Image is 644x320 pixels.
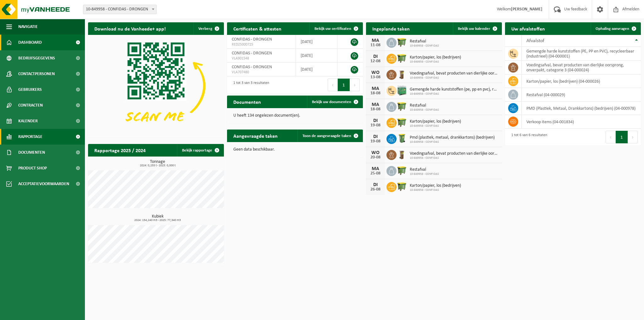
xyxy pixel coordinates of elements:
h2: Ingeplande taken [366,22,416,35]
div: MA [369,86,382,91]
span: Gemengde harde kunststoffen (pe, pp en pvc), recycleerbaar (industrieel) [410,87,499,92]
div: 18-08 [369,107,382,112]
img: WB-1100-HPE-GN-50 [397,101,407,112]
span: Restafval [410,103,439,108]
img: PB-HB-1400-HPE-GN-11 [397,85,407,96]
button: Next [628,131,638,143]
img: WB-1100-HPE-GN-50 [397,117,407,128]
span: 10-849958 - CONFIDAS [410,140,495,144]
span: 10-849958 - CONFIDAS [410,76,499,80]
a: Bekijk uw documenten [307,96,362,108]
h2: Download nu de Vanheede+ app! [88,22,172,35]
td: [DATE] [296,35,337,49]
span: 10-849958 - CONFIDAS [410,124,461,128]
td: karton/papier, los (bedrijven) (04-000026) [522,74,641,88]
span: RED25000725 [232,42,291,47]
td: PMD (Plastiek, Metaal, Drankkartons) (bedrijven) (04-000978) [522,102,641,115]
img: WB-0140-HPE-BN-01 [397,149,407,160]
h3: Tonnage [91,160,224,167]
a: Toon de aangevraagde taken [297,130,362,142]
span: Pmd (plastiek, metaal, drankkartons) (bedrijven) [410,135,495,140]
button: Verberg [193,22,223,35]
h2: Rapportage 2025 / 2024 [88,144,152,156]
td: gemengde harde kunststoffen (PE, PP en PVC), recycleerbaar (industrieel) (04-000001) [522,47,641,61]
button: 1 [616,131,628,143]
div: 19-08 [369,139,382,144]
div: MA [369,102,382,107]
img: WB-0140-HPE-BN-01 [397,69,407,80]
button: Next [350,79,360,91]
div: 12-08 [369,59,382,63]
a: Bekijk uw certificaten [309,22,362,35]
h2: Certificaten & attesten [227,22,288,35]
span: VLA901548 [232,56,291,61]
div: 11-08 [369,43,382,47]
span: 10-849958 - CONFIDAS [410,108,439,112]
button: Previous [606,131,616,143]
span: 10-849958 - CONFIDAS [410,156,499,160]
span: CONFIDAS - DRONGEN [232,65,272,69]
div: DI [369,54,382,59]
div: WO [369,70,382,75]
div: 1 tot 6 van 6 resultaten [508,130,547,144]
span: Navigatie [18,19,38,35]
div: DI [369,118,382,123]
div: 13-08 [369,75,382,80]
img: WB-0240-HPE-GN-50 [397,133,407,144]
button: Previous [328,79,338,91]
span: Kalender [18,113,38,129]
span: 10-849958 - CONFIDAS [410,92,499,96]
img: WB-1100-HPE-GN-50 [397,181,407,192]
span: Restafval [410,167,439,172]
span: Gebruikers [18,82,42,97]
span: Karton/papier, los (bedrijven) [410,55,461,60]
span: CONFIDAS - DRONGEN [232,51,272,56]
h2: Uw afvalstoffen [505,22,551,35]
div: DI [369,134,382,139]
span: Karton/papier, los (bedrijven) [410,119,461,124]
span: 10-849958 - CONFIDAS [410,44,439,48]
td: verkoop items (04-001834) [522,115,641,129]
img: WB-1100-HPE-GN-50 [397,53,407,63]
a: Bekijk rapportage [177,144,223,157]
span: Bekijk uw documenten [312,100,351,104]
img: Download de VHEPlus App [88,35,224,137]
span: Rapportage [18,129,42,145]
span: 10-849958 - CONFIDAS [410,60,461,64]
h2: Documenten [227,96,267,108]
span: Contracten [18,97,43,113]
p: U heeft 134 ongelezen document(en). [233,113,357,118]
span: Product Shop [18,160,47,176]
span: Dashboard [18,35,42,50]
p: Geen data beschikbaar. [233,147,357,152]
span: Documenten [18,145,45,160]
div: 20-08 [369,155,382,160]
span: Bedrijfsgegevens [18,50,55,66]
a: Ophaling aanvragen [591,22,640,35]
div: 18-08 [369,91,382,96]
span: 10-849958 - CONFIDAS [410,188,461,192]
td: voedingsafval, bevat producten van dierlijke oorsprong, onverpakt, categorie 3 (04-000024) [522,61,641,74]
img: WB-1100-HPE-GN-50 [397,37,407,47]
button: 1 [338,79,350,91]
span: CONFIDAS - DRONGEN [232,37,272,42]
span: Ophaling aanvragen [596,27,629,31]
td: restafval (04-000029) [522,88,641,102]
span: Voedingsafval, bevat producten van dierlijke oorsprong, onverpakt, categorie 3 [410,151,499,156]
span: Restafval [410,39,439,44]
h3: Kubiek [91,214,224,222]
div: 19-08 [369,123,382,128]
div: 1 tot 3 van 3 resultaten [230,78,269,92]
img: WB-1100-HPE-GN-50 [397,165,407,176]
span: 2024: 154,240 m3 - 2025: 77,340 m3 [91,219,224,222]
span: 10-849958 - CONFIDAS [410,172,439,176]
div: DI [369,182,382,187]
td: [DATE] [296,49,337,63]
span: Voedingsafval, bevat producten van dierlijke oorsprong, onverpakt, categorie 3 [410,71,499,76]
span: Contactpersonen [18,66,55,82]
span: Toon de aangevraagde taken [303,134,351,138]
span: Verberg [198,27,212,31]
span: Acceptatievoorwaarden [18,176,69,192]
span: VLA707480 [232,70,291,75]
div: WO [369,150,382,155]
